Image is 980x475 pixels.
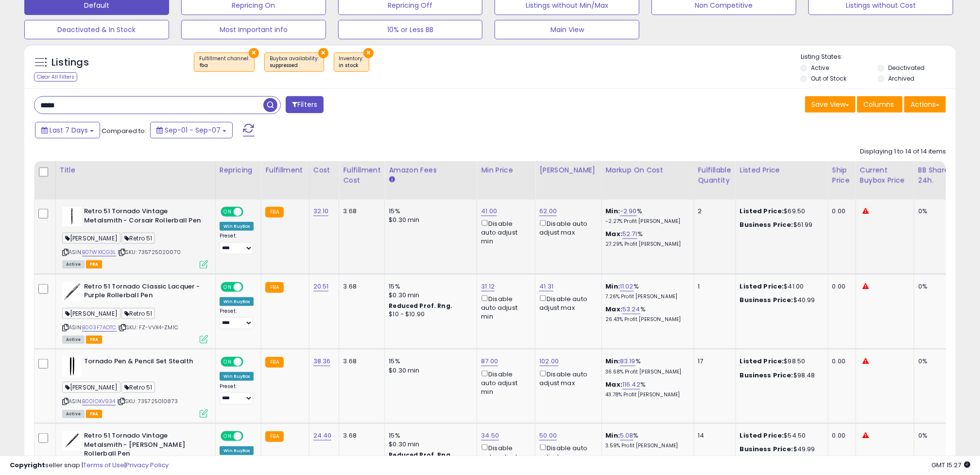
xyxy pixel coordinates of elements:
div: Listed Price [740,165,824,175]
a: 34.50 [481,431,499,441]
span: [PERSON_NAME] [62,233,120,244]
span: FBA [86,336,103,344]
div: Win BuyBox [220,372,254,381]
b: Listed Price: [740,356,784,366]
div: Disable auto adjust min [481,293,528,321]
span: 2025-09-15 15:27 GMT [931,460,970,470]
div: BB Share 24h. [918,165,954,186]
span: Compared to: [102,126,146,136]
b: Retro 51 Tornado Classic Lacquer - Purple Rollerball Pen [84,282,202,303]
div: Disable auto adjust min [481,442,528,470]
div: 1 [698,282,728,291]
span: ON [222,208,234,216]
b: Business Price: [740,295,793,305]
div: % [606,380,687,398]
b: Max: [606,305,623,314]
div: % [606,282,687,300]
p: 43.78% Profit [PERSON_NAME] [606,391,687,398]
p: 36.68% Profit [PERSON_NAME] [606,369,687,375]
div: $0.30 min [389,216,469,224]
small: FBA [265,207,283,218]
div: 0% [918,357,950,366]
div: Disable auto adjust max [539,369,594,388]
div: $61.99 [740,221,821,229]
div: [PERSON_NAME] [539,165,597,175]
span: Columns [863,100,894,109]
a: 102.00 [539,356,559,366]
button: Most Important info [181,20,326,39]
span: FBA [86,260,103,269]
span: All listings currently available for purchase on Amazon [62,336,85,344]
p: Listing States: [801,52,956,62]
div: % [606,357,687,375]
label: Deactivated [888,64,925,72]
button: Filters [286,96,324,113]
button: Columns [857,96,903,113]
span: All listings currently available for purchase on Amazon [62,260,85,269]
button: Sep-01 - Sep-07 [150,122,233,138]
a: -2.90 [620,206,637,216]
a: 83.19 [620,356,636,366]
div: % [606,230,687,248]
div: Fulfillable Quantity [698,165,732,186]
p: 27.29% Profit [PERSON_NAME] [606,241,687,248]
div: Ship Price [832,165,852,186]
button: Main View [495,20,639,39]
small: Amazon Fees. [389,175,395,184]
div: $54.50 [740,431,821,440]
span: Fulfillment channel : [199,55,249,69]
span: ON [222,283,234,291]
div: 0% [918,207,950,216]
b: Min: [606,282,620,291]
b: Min: [606,431,620,440]
span: Sep-01 - Sep-07 [165,125,221,135]
div: Title [60,165,211,175]
div: $0.30 min [389,440,469,449]
button: Deactivated & In Stock [24,20,169,39]
a: 52.71 [622,229,637,239]
b: Min: [606,206,620,216]
div: Preset: [220,383,254,405]
a: B07WX1CG3L [82,248,116,256]
b: Listed Price: [740,206,784,216]
div: 14 [698,431,728,440]
div: Repricing [220,165,258,175]
a: 11.02 [620,282,634,291]
button: × [249,48,259,58]
div: Preset: [220,308,254,329]
div: ASIN: [62,207,208,268]
div: $98.48 [740,371,821,380]
b: Min: [606,356,620,366]
a: B003F7AOTC [82,323,117,332]
a: 116.42 [622,380,640,390]
span: OFF [242,208,258,216]
div: % [606,207,687,225]
label: Out of Stock [811,74,846,83]
p: -2.27% Profit [PERSON_NAME] [606,218,687,225]
div: $49.99 [740,445,821,454]
div: $0.30 min [389,366,469,375]
div: 3.68 [343,431,377,440]
h5: Listings [52,56,89,69]
span: ON [222,358,234,366]
button: Save View [805,96,856,113]
div: Win BuyBox [220,446,254,455]
div: Disable auto adjust min [481,369,528,396]
span: Retro 51 [121,233,155,244]
span: Retro 51 [121,382,155,393]
a: Terms of Use [83,460,124,470]
div: 0.00 [832,357,848,366]
div: 0% [918,431,950,440]
div: 3.68 [343,207,377,216]
span: FBA [86,410,103,418]
strong: Copyright [10,460,45,470]
a: 87.00 [481,356,498,366]
div: 15% [389,431,469,440]
button: × [318,48,328,58]
b: Business Price: [740,371,793,380]
div: $98.50 [740,357,821,366]
img: 31nUVhID+rL._SL40_.jpg [62,431,82,451]
div: 15% [389,282,469,291]
div: 0.00 [832,431,848,440]
a: 32.10 [313,206,329,216]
